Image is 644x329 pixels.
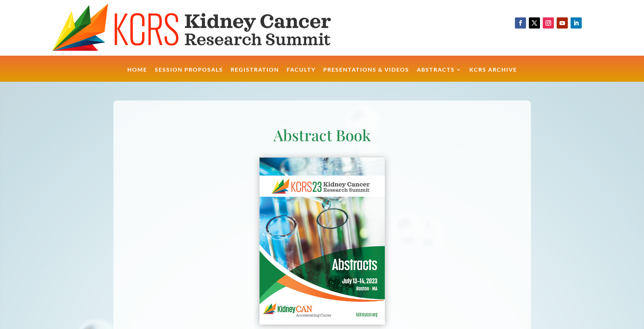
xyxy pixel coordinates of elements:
a: Presentations & Videos [323,67,409,82]
a: Follow on Facebook [515,17,526,29]
a: Follow on X [529,17,540,29]
a: Faculty [287,67,316,82]
a: Follow on Instagram [543,17,554,29]
img: Abstract book cover [260,158,385,324]
a: KCRS Archive [469,67,517,82]
h1: Abstract Book [113,127,531,146]
a: Registration [231,67,279,82]
a: Session Proposals [155,67,223,82]
a: Follow on LinkedIn [571,17,582,29]
img: KCRS generic logo wide [52,3,365,52]
a: Home [127,67,147,82]
a: Follow on Youtube [557,17,568,29]
a: Abstracts [417,67,462,82]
